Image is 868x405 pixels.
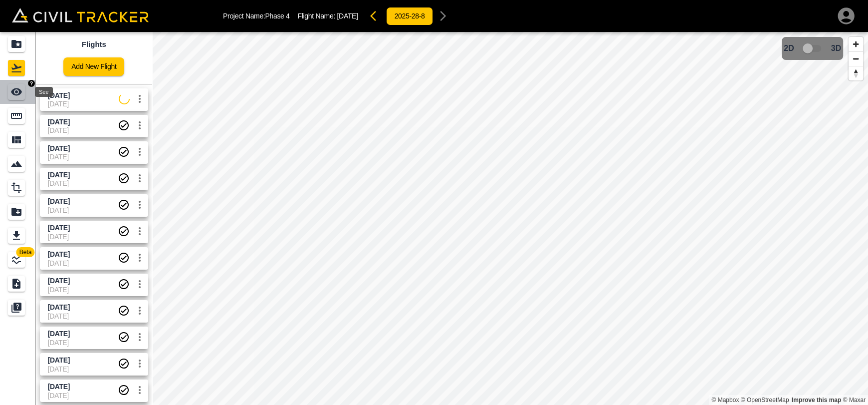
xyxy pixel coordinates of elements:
a: Mapbox [711,397,739,404]
button: Zoom out [849,51,863,66]
span: 3D model not uploaded yet [798,39,827,58]
p: Flight Name: [297,12,358,20]
button: Zoom in [849,37,863,51]
span: 2D [784,44,794,53]
a: Map feedback [792,397,841,404]
span: [DATE] [337,12,358,20]
a: Maxar [843,397,866,404]
span: 3D [831,44,841,53]
canvas: Map [152,32,868,405]
img: Civil Tracker [12,8,149,22]
button: Reset bearing to north [849,66,863,80]
a: OpenStreetMap [741,397,789,404]
p: Project Name: Phase 4 [223,12,289,20]
div: See [35,87,53,97]
button: 2025-28-8 [386,7,434,25]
